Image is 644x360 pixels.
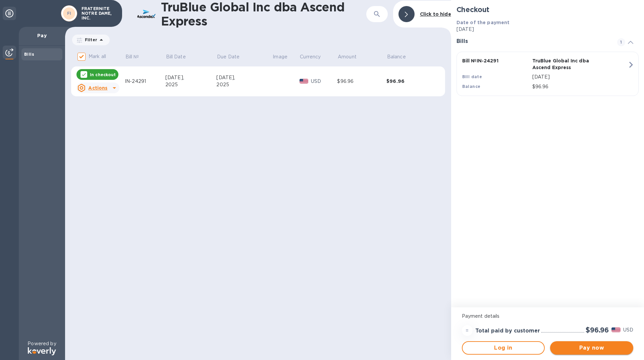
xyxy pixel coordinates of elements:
[462,74,482,79] b: Bill date
[28,347,56,355] img: Logo
[166,53,195,60] span: Bill Date
[67,11,71,16] b: FI
[550,341,633,355] button: Pay now
[555,344,628,352] span: Pay now
[617,38,625,46] span: 1
[28,340,56,347] p: Powered by
[457,20,510,25] b: Date of the payment
[387,53,406,60] p: Balance
[165,81,217,88] div: 2025
[611,327,621,332] img: USD
[217,53,248,60] span: Due Date
[125,53,148,60] span: Bill №
[457,26,639,33] p: [DATE]
[217,53,239,60] p: Due Date
[24,52,34,57] b: Bills
[166,53,186,60] p: Bill Date
[165,74,217,81] div: [DATE],
[24,32,60,39] p: Pay
[273,53,287,60] p: Image
[88,85,107,91] u: Actions
[216,74,272,81] div: [DATE],
[532,73,628,81] p: [DATE]
[462,341,545,355] button: Log in
[586,326,609,334] h2: $96.96
[90,72,116,78] p: In checkout
[623,326,633,333] p: USD
[82,6,115,20] p: FRATERNITE NOTRE DAME, INC.
[462,313,633,320] p: Payment details
[462,325,473,336] div: =
[457,38,609,45] h3: Bills
[337,78,386,85] div: $96.96
[462,84,481,89] b: Balance
[532,57,600,71] p: TruBlue Global Inc dba Ascend Express
[300,53,321,60] p: Currency
[462,57,530,64] p: Bill № IN-24291
[457,5,639,14] h2: Checkout
[532,83,628,90] p: $96.96
[216,81,272,88] div: 2025
[300,79,309,84] img: USD
[475,328,540,334] h3: Total paid by customer
[468,344,539,352] span: Log in
[457,52,639,96] button: Bill №IN-24291TruBlue Global Inc dba Ascend ExpressBill date[DATE]Balance$96.96
[125,53,139,60] p: Bill №
[387,53,415,60] span: Balance
[338,53,365,60] span: Amount
[420,11,451,17] b: Click to hide
[311,78,337,85] p: USD
[89,53,106,60] p: Mark all
[338,53,357,60] p: Amount
[125,78,165,85] div: IN-24291
[386,78,436,85] div: $96.96
[82,37,97,43] p: Filter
